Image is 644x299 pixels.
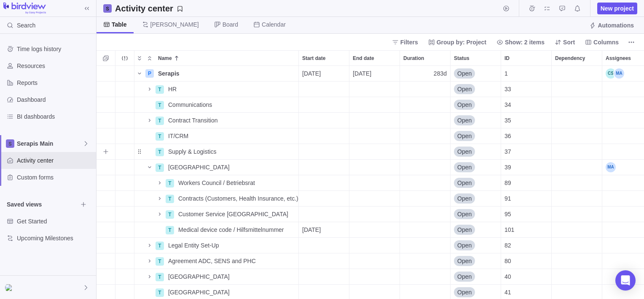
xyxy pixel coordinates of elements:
div: 1 [501,66,551,81]
span: Legal Entity Set-Up [168,241,219,250]
div: Trouble indication [115,175,134,191]
div: T [166,195,174,203]
div: Status [451,269,501,285]
div: Open [451,160,501,175]
div: Duration [400,51,450,65]
div: End date [349,66,400,82]
div: ID [501,191,552,207]
div: Start date [299,175,349,191]
div: 101 [501,222,551,237]
span: Upcoming Milestones [17,234,93,242]
div: Open [451,269,501,284]
div: Dependency [552,207,602,222]
div: Agreement ADC, SENS and PHC [165,253,298,269]
div: Open [451,144,501,159]
span: Custom forms [17,173,93,182]
span: Sort [551,36,578,48]
a: Approval requests [556,6,568,13]
div: ID [501,144,552,160]
span: 40 [504,272,511,281]
span: Time logs [526,3,538,14]
span: Contract Transition [168,116,218,125]
div: Chris Savage [606,68,616,79]
div: Status [451,51,501,65]
span: Saved views [7,200,78,209]
span: Filters [389,36,421,48]
span: Open [457,69,472,78]
div: 82 [501,238,551,253]
span: Open [457,132,472,140]
div: Trouble indication [115,222,134,238]
span: 34 [504,101,511,109]
span: Open [457,101,472,109]
div: Supply & Logistics [165,144,298,159]
div: End date [349,82,400,97]
div: Name [134,128,299,144]
div: Duration [400,144,451,160]
div: 35 [501,113,551,128]
div: Madlen Adler [606,162,616,172]
span: BI dashboards [17,112,93,121]
div: End date [349,160,400,175]
div: Duration [400,160,451,175]
div: Open [451,113,501,128]
span: 80 [504,257,511,265]
div: T [156,163,164,172]
div: Start date [299,253,349,269]
span: 89 [504,179,511,187]
span: Name [158,54,172,63]
a: My assignments [541,6,553,13]
div: Status [451,207,501,222]
div: End date [349,253,400,269]
div: Name [134,160,299,175]
div: Duration [400,238,451,253]
span: 39 [504,163,511,171]
div: 33 [501,82,551,97]
span: Assignees [606,54,631,63]
span: Start timer [500,3,512,14]
span: Open [457,226,472,234]
span: Table [112,20,127,29]
span: Agreement ADC, SENS and PHC [168,257,256,265]
span: 91 [504,194,511,203]
div: Duration [400,222,451,238]
span: Browse views [78,198,89,210]
div: Open [451,128,501,144]
span: 283d [434,69,447,78]
div: Duration [400,253,451,269]
div: Communications [165,97,298,112]
div: Duration [400,128,451,144]
span: Columns [582,36,622,48]
span: Expand [134,52,145,64]
span: Group by: Project [425,36,490,48]
div: Dependency [552,82,602,97]
div: Dependency [552,238,602,253]
div: ID [501,222,552,238]
div: 40 [501,269,551,284]
div: Dependency [552,269,602,285]
span: Open [457,288,472,296]
div: Status [451,222,501,238]
div: 36 [501,128,551,144]
span: Status [454,54,470,63]
div: Customer Service Ashfield [175,207,298,222]
div: Name [155,51,298,65]
span: Medical device code / Hilfsmittelnummer [178,226,284,234]
img: Show [5,284,15,291]
div: ID [501,113,552,128]
span: Show: 2 items [493,36,548,48]
div: Start date [299,238,349,253]
span: Add sub-activity [100,146,112,158]
span: Search [17,21,35,30]
div: ID [501,269,552,285]
div: Contracts (Customers, Health Insurance, etc.) [175,191,298,206]
div: HR [165,82,298,97]
div: End date [349,222,400,238]
div: End date [349,113,400,128]
div: Name [134,144,299,160]
span: 33 [504,85,511,93]
span: IT/CRM [168,132,188,140]
div: Status [451,253,501,269]
div: Name [134,113,299,128]
div: Start date [299,144,349,160]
